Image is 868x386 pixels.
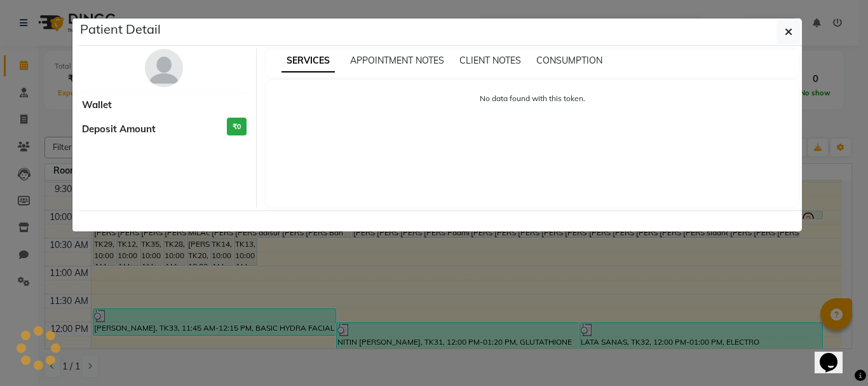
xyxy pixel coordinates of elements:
[281,50,335,72] span: SERVICES
[82,98,112,113] span: Wallet
[227,118,247,136] h3: ₹0
[279,93,787,104] p: No data found with this token.
[80,20,161,39] h5: Patient Detail
[82,122,156,137] span: Deposit Amount
[459,55,521,66] span: CLIENT NOTES
[350,55,444,66] span: APPOINTMENT NOTES
[145,49,183,87] img: avatar
[815,335,855,373] iframe: chat widget
[536,55,602,66] span: CONSUMPTION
